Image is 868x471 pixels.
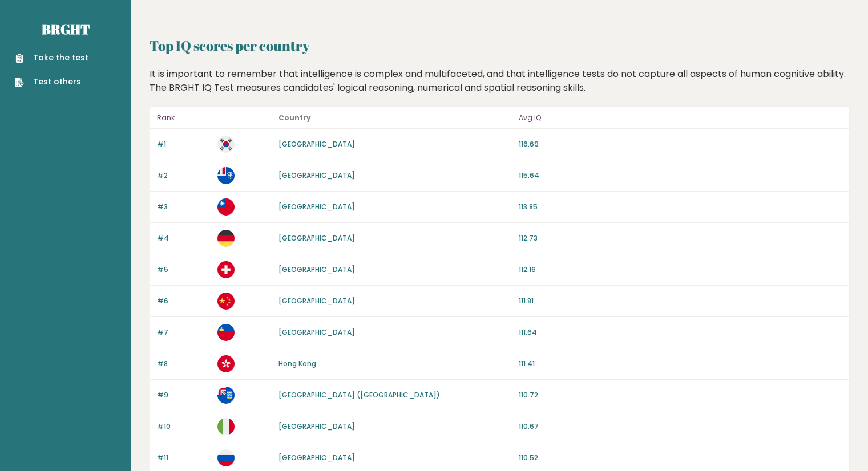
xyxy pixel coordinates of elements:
p: #5 [157,265,211,275]
a: [GEOGRAPHIC_DATA] [278,139,355,149]
h2: Top IQ scores per country [150,35,850,56]
p: #8 [157,359,211,369]
a: [GEOGRAPHIC_DATA] [278,202,355,212]
a: [GEOGRAPHIC_DATA] [278,421,355,431]
p: 112.73 [519,233,842,243]
p: Rank [157,111,211,125]
img: tw.svg [217,198,235,216]
p: 111.41 [519,359,842,369]
img: fk.svg [217,387,235,404]
p: 112.16 [519,265,842,275]
img: li.svg [217,324,235,341]
a: Hong Kong [278,359,316,368]
p: #6 [157,296,211,306]
img: kr.svg [217,136,235,153]
img: ch.svg [217,261,235,278]
p: #3 [157,202,211,212]
a: Test others [15,76,88,88]
a: [GEOGRAPHIC_DATA] [278,453,355,462]
a: Take the test [15,52,88,64]
p: #7 [157,327,211,338]
img: ru.svg [217,449,235,466]
a: [GEOGRAPHIC_DATA] [278,327,355,337]
p: 113.85 [519,202,842,212]
p: #9 [157,390,211,400]
a: [GEOGRAPHIC_DATA] [278,170,355,180]
p: 110.72 [519,390,842,400]
p: 110.67 [519,421,842,432]
p: 111.64 [519,327,842,338]
img: tf.svg [217,167,235,184]
p: 116.69 [519,139,842,149]
p: 110.52 [519,453,842,463]
p: #4 [157,233,211,243]
img: hk.svg [217,355,235,372]
img: cn.svg [217,293,235,310]
a: [GEOGRAPHIC_DATA] [278,233,355,243]
b: Country [278,113,311,123]
a: [GEOGRAPHIC_DATA] [278,296,355,306]
a: [GEOGRAPHIC_DATA] ([GEOGRAPHIC_DATA]) [278,390,440,400]
a: Brght [42,20,90,38]
p: #11 [157,453,211,463]
p: #1 [157,139,211,149]
p: Avg IQ [519,111,842,125]
p: #2 [157,170,211,181]
p: 115.64 [519,170,842,181]
p: #10 [157,421,211,432]
div: It is important to remember that intelligence is complex and multifaceted, and that intelligence ... [146,67,854,95]
a: [GEOGRAPHIC_DATA] [278,265,355,274]
img: it.svg [217,418,235,435]
p: 111.81 [519,296,842,306]
img: de.svg [217,230,235,247]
